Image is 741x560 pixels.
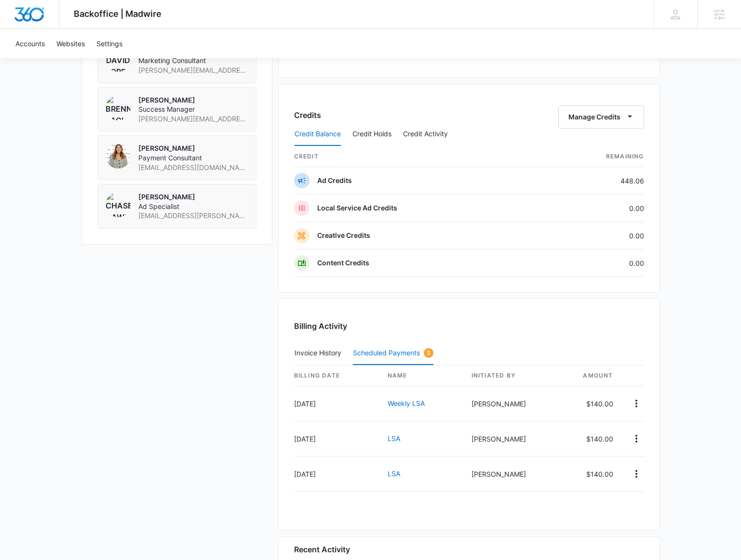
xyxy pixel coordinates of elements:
th: Remaining [542,146,644,167]
td: 448.06 [542,167,644,195]
p: Content Credits [317,258,369,268]
span: [EMAIL_ADDRESS][PERSON_NAME][DOMAIN_NAME] [138,211,248,221]
span: Marketing Consultant [138,56,248,65]
div: Scheduled Payments [353,348,433,358]
a: Settings [91,29,128,58]
p: [PERSON_NAME] [138,143,248,153]
img: Brennan Rachman [106,95,131,120]
th: amount [575,365,620,386]
button: View Details [629,396,644,411]
span: [PERSON_NAME][EMAIL_ADDRESS][PERSON_NAME][DOMAIN_NAME] [138,114,248,124]
span: Success Manager [138,104,248,114]
td: [DATE] [294,456,380,492]
span: Backoffice | Madwire [74,9,162,19]
td: $140.00 [575,456,620,492]
a: Websites [51,29,91,58]
td: $140.00 [575,386,620,421]
img: Sydney Hall [106,143,131,169]
div: 3 items [424,348,433,358]
span: [EMAIL_ADDRESS][DOMAIN_NAME] [138,163,248,172]
button: LSA [387,462,400,485]
button: Credit Balance [295,123,341,146]
button: Invoice History [295,342,341,365]
button: Credit Activity [403,123,448,146]
h6: Recent Activity [294,544,350,555]
p: Ad Credits [317,176,352,185]
td: 0.00 [542,195,644,222]
td: [PERSON_NAME] [464,421,576,456]
button: View Details [629,466,644,482]
button: Credit Holds [352,123,391,146]
td: $140.00 [575,421,620,456]
th: name [379,365,463,386]
button: View Details [629,431,644,446]
button: Weekly LSA [387,392,424,415]
p: Local Service Ad Credits [317,203,397,213]
td: [PERSON_NAME] [464,386,576,421]
button: LSA [387,427,400,450]
td: 0.00 [542,222,644,249]
td: [DATE] [294,421,380,456]
p: [PERSON_NAME] [138,192,248,202]
td: [DATE] [294,386,380,421]
span: Payment Consultant [138,153,248,163]
a: Accounts [10,29,51,58]
td: [PERSON_NAME] [464,456,576,492]
span: Ad Specialist [138,202,248,211]
th: credit [294,146,542,167]
td: 0.00 [542,249,644,277]
img: David Korecki [106,47,131,72]
th: Initiated By [464,365,576,386]
p: Creative Credits [317,231,370,240]
img: Chase Hawkinson [106,192,131,217]
button: Manage Credits [558,105,644,129]
h3: Credits [294,109,321,121]
span: [PERSON_NAME][EMAIL_ADDRESS][PERSON_NAME][DOMAIN_NAME] [138,65,248,75]
h3: Billing Activity [294,320,644,332]
p: [PERSON_NAME] [138,95,248,105]
th: Billing Date [294,365,380,386]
